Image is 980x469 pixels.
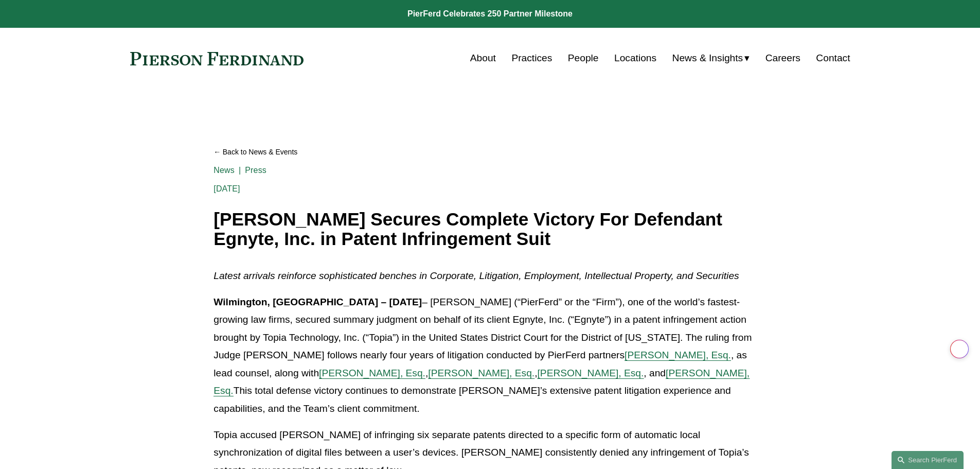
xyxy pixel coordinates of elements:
a: About [470,48,496,68]
a: Contact [816,48,850,68]
a: [PERSON_NAME], Esq. [319,368,425,378]
a: Locations [614,48,656,68]
a: [PERSON_NAME], Esq. [538,368,644,378]
h1: [PERSON_NAME] Secures Complete Victory For Defendant Egnyte, Inc. in Patent Infringement Suit [213,210,766,249]
a: Back to News & Events [213,143,766,161]
a: [PERSON_NAME], Esq. [625,350,731,360]
a: Practices [511,48,552,68]
span: News & Insights [672,49,743,67]
span: [DATE] [213,184,240,193]
a: Careers [765,48,800,68]
a: People [568,48,599,68]
strong: Wilmington, [GEOGRAPHIC_DATA] – [DATE] [213,297,422,307]
a: Search this site [892,451,964,469]
p: – [PERSON_NAME] (“PierFerd” or the “Firm”), one of the world’s fastest-growing law firms, secured... [213,293,766,418]
em: Latest arrivals reinforce sophisticated benches in Corporate, Litigation, Employment, Intellectua... [213,270,739,281]
a: [PERSON_NAME], Esq. [428,368,534,378]
a: Press [245,166,266,175]
a: folder dropdown [672,48,750,68]
a: News [213,166,235,175]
